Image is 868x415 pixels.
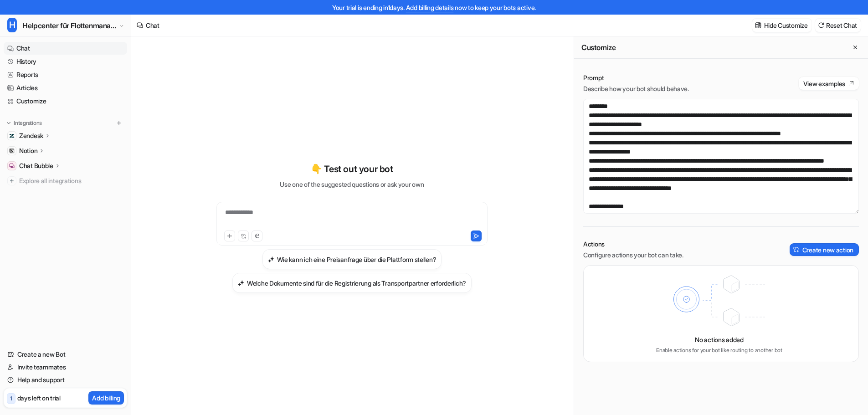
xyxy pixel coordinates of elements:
[4,348,127,361] a: Create a new Bot
[19,161,53,170] p: Chat Bubble
[22,19,117,32] span: Helpcenter für Flottenmanager (CarrierHub)
[88,391,124,405] button: Add billing
[583,251,683,260] p: Configure actions your bot can take.
[790,243,859,256] button: Create new action
[19,174,123,188] span: Explore all integrations
[232,273,472,293] button: Welche Dokumente sind für die Registrierung als Transportpartner erforderlich?Welche Dokumente si...
[4,361,127,374] a: Invite teammates
[146,20,159,30] div: Chat
[752,19,812,32] button: Hide Customize
[583,240,683,249] p: Actions
[583,73,689,82] p: Prompt
[583,84,689,93] p: Describe how your bot should behave.
[4,55,127,68] a: History
[4,118,45,128] button: Integrations
[793,246,800,253] img: create-action-icon.svg
[14,119,42,127] p: Integrations
[5,120,12,126] img: expand menu
[4,82,127,94] a: Articles
[92,393,120,403] p: Add billing
[695,335,744,344] p: No actions added
[818,22,824,29] img: reset
[247,278,466,288] h3: Welche Dokumente sind für die Registrierung als Transportpartner erforderlich?
[4,95,127,108] a: Customize
[656,346,782,354] p: Enable actions for your bot like routing to another bot
[10,395,12,403] p: 1
[4,374,127,386] a: Help and support
[4,42,127,55] a: Chat
[581,43,616,52] h2: Customize
[19,131,43,140] p: Zendesk
[277,255,437,264] h3: Wie kann ich eine Preisanfrage über die Plattform stellen?
[799,77,859,90] button: View examples
[9,163,15,169] img: Chat Bubble
[311,162,393,176] p: 👇 Test out your bot
[764,20,808,30] p: Hide Customize
[755,22,761,29] img: customize
[7,176,16,185] img: explore all integrations
[116,120,122,126] img: menu_add.svg
[17,393,61,403] p: days left on trial
[4,174,127,187] a: Explore all integrations
[9,133,15,138] img: Zendesk
[19,146,37,155] p: Notion
[850,42,861,53] button: Close flyout
[4,68,127,81] a: Reports
[268,256,274,263] img: Wie kann ich eine Preisanfrage über die Plattform stellen?
[9,148,15,154] img: Notion
[815,19,861,32] button: Reset Chat
[262,249,442,269] button: Wie kann ich eine Preisanfrage über die Plattform stellen?Wie kann ich eine Preisanfrage über die...
[238,280,244,287] img: Welche Dokumente sind für die Registrierung als Transportpartner erforderlich?
[7,18,17,32] span: H
[406,4,454,11] a: Add billing details
[280,179,424,189] p: Use one of the suggested questions or ask your own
